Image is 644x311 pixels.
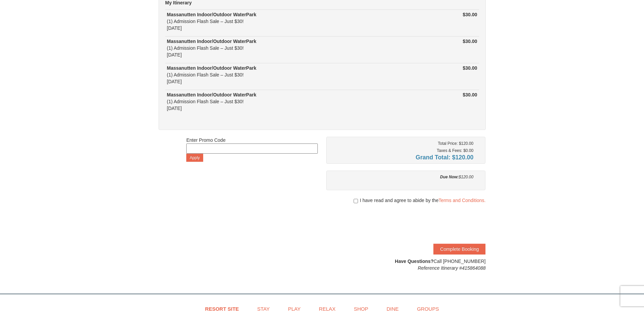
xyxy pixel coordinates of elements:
[395,259,433,264] strong: Have Questions?
[326,258,486,271] div: Call [PHONE_NUMBER]
[331,154,474,161] h4: Grand Total: $120.00
[331,174,474,180] div: $120.00
[167,92,257,97] strong: Massanutten Indoor/Outdoor WaterPark
[463,12,477,17] strong: $30.00
[167,38,366,58] div: (1) Admission Flash Sale – Just $30! [DATE]
[418,265,486,271] em: Reference Itinerary #415864088
[360,197,485,204] span: I have read and agree to abide by the
[167,11,366,31] div: (1) Admission Flash Sale – Just $30! [DATE]
[463,39,477,44] strong: $30.00
[167,39,257,44] strong: Massanutten Indoor/Outdoor WaterPark
[433,244,485,254] button: Complete Booking
[186,137,318,162] div: Enter Promo Code
[463,65,477,71] strong: $30.00
[167,65,257,71] strong: Massanutten Indoor/Outdoor WaterPark
[440,175,459,179] strong: Due Now:
[167,12,257,17] strong: Massanutten Indoor/Outdoor WaterPark
[167,91,366,112] div: (1) Admission Flash Sale – Just $30! [DATE]
[186,154,203,162] button: Apply
[438,198,485,203] a: Terms and Conditions.
[438,141,473,146] small: Total Price: $120.00
[167,65,366,85] div: (1) Admission Flash Sale – Just $30! [DATE]
[437,148,473,153] small: Taxes & Fees: $0.00
[463,92,477,97] strong: $30.00
[383,210,485,237] iframe: reCAPTCHA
